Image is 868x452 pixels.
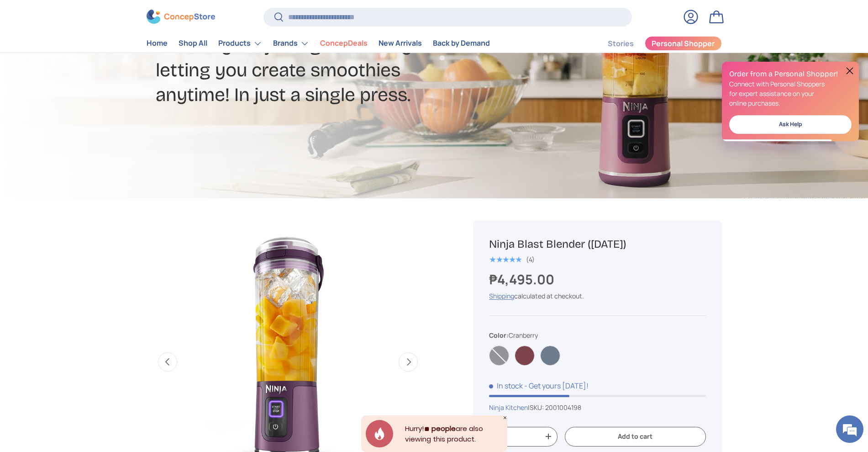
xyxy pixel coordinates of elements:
a: New Arrivals [379,35,422,53]
h2: Order from a Personal Shopper! [729,69,852,79]
a: Ninja Kitchen [489,403,528,412]
a: Personal Shopper [645,36,722,51]
summary: Products [213,34,268,53]
nav: Primary [147,34,490,53]
label: Sold out [489,346,509,366]
a: Ask Help [729,115,852,134]
div: Close [503,415,507,420]
span: | [528,403,581,412]
h2: Elevate your juicing routine by letting you create smoothies anytime! In just a single press. [156,33,506,107]
a: Stories [608,35,634,53]
div: 5.0 out of 5.0 stars [489,255,521,264]
div: calculated at checkout. [489,291,705,301]
span: Personal Shopper [652,40,715,48]
a: 5.0 out of 5.0 stars (4) [489,254,535,264]
span: In stock [489,381,523,391]
p: - Get yours [DATE]! [524,381,589,391]
img: ConcepStore [147,10,215,24]
strong: ₱4,495.00 [489,270,557,288]
h1: Ninja Blast Blender ([DATE]) [489,237,705,251]
legend: Color: [489,330,538,340]
button: Add to cart [565,427,705,447]
span: ★★★★★ [489,255,521,264]
a: ConcepDeals [320,35,368,53]
a: Shop All [179,35,207,53]
summary: Brands [268,34,315,53]
div: (4) [526,256,535,263]
a: Home [147,35,168,53]
span: Cranberry [509,331,538,340]
a: Shipping [489,292,514,300]
span: 2001004198 [545,403,581,412]
a: Back by Demand [433,35,490,53]
nav: Secondary [586,34,722,53]
p: Connect with Personal Shoppers for expert assistance on your online purchases. [729,79,852,108]
span: SKU: [530,403,544,412]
